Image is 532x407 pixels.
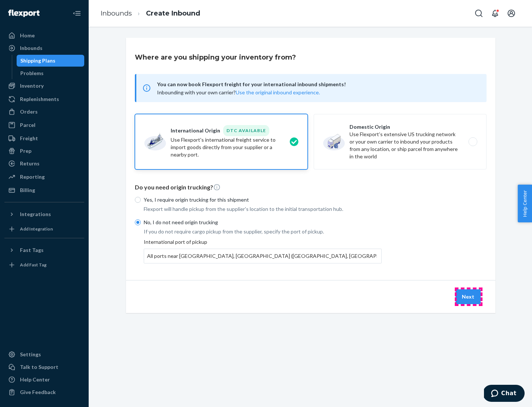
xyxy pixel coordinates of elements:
a: Problems [17,67,85,79]
button: Open notifications [488,6,502,21]
div: Inventory [20,82,44,90]
iframe: Opens a widget where you can chat to one of our agents [484,385,525,403]
img: Flexport logo [8,10,40,17]
a: Returns [4,158,84,169]
a: Orders [4,106,84,118]
div: Give Feedback [20,388,56,396]
div: Reporting [20,173,45,181]
button: Fast Tags [4,244,84,256]
button: Integrations [4,208,84,220]
div: Talk to Support [20,363,58,371]
div: International port of pickup [144,238,382,263]
a: Add Fast Tag [4,259,84,271]
button: Next [456,289,481,304]
a: Help Center [4,374,84,386]
button: Give Feedback [4,386,84,398]
p: Do you need origin trucking? [135,183,487,192]
div: Inbounds [20,44,42,52]
a: Add Integration [4,223,84,235]
a: Inbounds [100,9,132,17]
div: Freight [20,135,38,142]
ol: breadcrumbs [95,3,206,24]
button: Help Center [518,185,532,222]
div: Help Center [20,376,50,383]
button: Talk to Support [4,361,84,373]
a: Inbounds [4,42,84,54]
a: Parcel [4,119,84,131]
div: Add Integration [20,226,53,232]
h3: Where are you shipping your inventory from? [135,53,296,62]
a: Inventory [4,80,84,92]
a: Home [4,30,84,41]
button: Close Navigation [69,6,84,21]
button: Open Search Box [471,6,486,21]
a: Reporting [4,171,84,183]
p: If you do not require cargo pickup from the supplier, specify the port of pickup. [144,228,382,235]
div: Billing [20,186,35,194]
button: Use the original inbound experience. [236,89,320,96]
button: Open account menu [504,6,519,21]
a: Shipping Plans [17,55,85,67]
a: Settings [4,349,84,360]
a: Replenishments [4,93,84,105]
a: Create Inbound [146,9,200,17]
p: No, I do not need origin trucking [144,219,382,226]
p: Yes, I require origin trucking for this shipment [144,196,382,203]
span: Inbounding with your own carrier? [157,89,320,95]
div: Orders [20,108,38,115]
div: Home [20,32,35,39]
div: Problems [20,70,44,77]
div: Shipping Plans [20,57,55,64]
div: Settings [20,351,41,358]
a: Billing [4,184,84,196]
div: Prep [20,147,31,155]
p: Flexport will handle pickup from the supplier's location to the initial transportation hub. [144,205,382,213]
div: Fast Tags [20,246,44,254]
div: Parcel [20,121,35,129]
div: Add Fast Tag [20,262,47,268]
div: Returns [20,160,40,167]
span: You can now book Flexport freight for your international inbound shipments! [157,80,478,89]
div: Replenishments [20,95,59,103]
a: Prep [4,145,84,157]
input: No, I do not need origin trucking [135,219,141,225]
a: Freight [4,132,84,144]
div: Integrations [20,211,51,218]
input: Yes, I require origin trucking for this shipment [135,197,141,203]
